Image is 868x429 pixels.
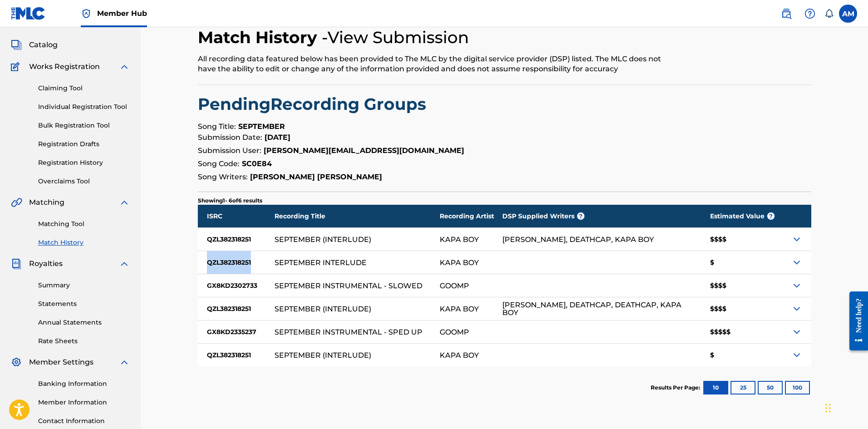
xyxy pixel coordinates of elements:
[791,350,802,360] img: Expand Icon
[824,9,834,18] div: Notifications
[198,133,262,142] span: Submission Date:
[265,133,290,142] strong: [DATE]
[843,285,868,358] iframe: Resource Center
[38,102,130,112] a: Individual Registration Tool
[38,121,130,130] a: Bulk Registration Tool
[198,344,275,366] div: QZL382318251
[791,234,802,245] img: Expand Icon
[198,251,275,274] div: QZL382318251
[238,122,285,131] strong: SEPTEMBER
[119,357,130,368] img: expand
[440,328,469,336] div: GOOMP
[38,139,130,149] a: Registration Drafts
[38,416,130,426] a: Contact Information
[701,274,783,297] div: $$$$
[701,205,783,227] div: Estimated Value
[242,159,272,168] strong: SC0E84
[198,159,240,168] span: Song Code:
[731,381,755,394] button: 25
[440,282,469,290] div: GOOMP
[198,122,236,131] span: Song Title:
[804,8,815,19] img: help
[11,197,22,208] img: Matching
[777,5,795,23] a: Public Search
[198,146,261,155] span: Submission User:
[440,305,479,313] div: KAPA BOY
[502,205,701,227] div: DSP Supplied Writers
[198,54,670,74] div: All recording data featured below has been provided to The MLC by the digital service provider (D...
[11,357,22,368] img: Member Settings
[11,18,66,29] a: SummarySummary
[781,8,792,19] img: search
[825,394,831,422] div: Drag
[701,228,783,251] div: $$$$
[502,236,654,243] div: [PERSON_NAME], DEATHCAP, KAPA BOY
[11,7,46,20] img: MLC Logo
[198,94,811,114] h2: Pending Recording Groups
[275,328,422,336] div: SEPTEMBER INSTRUMENTAL - SPED UP
[29,258,63,269] span: Royalties
[651,384,702,392] p: Results Per Page:
[38,177,130,186] a: Overclaims Tool
[38,84,130,93] a: Claiming Tool
[38,219,130,229] a: Matching Tool
[119,258,130,269] img: expand
[38,299,130,309] a: Statements
[701,321,783,343] div: $$$$$
[322,27,469,48] h4: - View Submission
[264,146,464,155] strong: [PERSON_NAME][EMAIL_ADDRESS][DOMAIN_NAME]
[275,259,367,266] div: SEPTEMBER INTERLUDE
[791,303,802,314] img: Expand Icon
[703,381,728,394] button: 10
[791,257,802,268] img: Expand Icon
[275,351,371,359] div: SEPTEMBER (INTERLUDE)
[275,282,422,290] div: SEPTEMBER INSTRUMENTAL - SLOWED
[198,27,322,48] h2: Match History
[701,251,783,274] div: $
[785,381,810,394] button: 100
[11,39,58,50] a: CatalogCatalog
[275,205,440,227] div: Recording Title
[577,212,584,220] span: ?
[38,281,130,290] a: Summary
[11,39,22,50] img: Catalog
[250,173,382,181] strong: [PERSON_NAME] [PERSON_NAME]
[198,205,275,227] div: ISRC
[119,197,130,208] img: expand
[29,39,58,50] span: Catalog
[198,173,248,181] span: Song Writers:
[275,305,371,313] div: SEPTEMBER (INTERLUDE)
[198,321,275,343] div: GX8KD2335237
[198,197,262,205] p: Showing 1 - 6 of 6 results
[119,61,130,72] img: expand
[97,8,147,19] span: Member Hub
[198,297,275,320] div: QZL382318251
[440,351,479,359] div: KAPA BOY
[11,61,23,72] img: Works Registration
[11,258,22,269] img: Royalties
[38,398,130,407] a: Member Information
[701,297,783,320] div: $$$$
[791,280,802,291] img: Expand Icon
[29,197,64,208] span: Matching
[440,259,479,266] div: KAPA BOY
[839,5,857,23] div: User Menu
[29,357,93,368] span: Member Settings
[791,326,802,337] img: Expand Icon
[758,381,783,394] button: 50
[38,238,130,247] a: Match History
[701,344,783,366] div: $
[38,318,130,327] a: Annual Statements
[440,205,502,227] div: Recording Artist
[38,336,130,346] a: Rate Sheets
[198,228,275,251] div: QZL382318251
[38,158,130,168] a: Registration History
[275,236,371,243] div: SEPTEMBER (INTERLUDE)
[823,385,868,429] iframe: Chat Widget
[29,61,100,72] span: Works Registration
[502,301,684,316] div: [PERSON_NAME], DEATHCAP, DEATHCAP, KAPA BOY
[81,8,92,19] img: Top Rightsholder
